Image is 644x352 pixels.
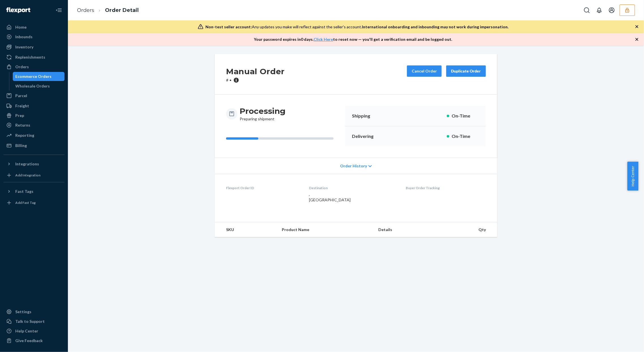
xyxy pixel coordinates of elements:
span: International onboarding and inbounding may not work during impersonation. [362,24,509,29]
div: Reporting [15,133,34,138]
a: Order Detail [105,7,139,13]
div: Inbounds [15,34,33,40]
img: Flexport logo [6,7,30,13]
dt: Destination [309,185,397,190]
div: Add Integration [15,173,40,178]
a: Home [3,23,65,32]
a: Wholesale Orders [13,82,65,91]
a: Returns [3,121,65,130]
div: Replenishments [15,54,45,60]
div: Billing [15,143,27,148]
div: Inventory [15,44,33,50]
th: SKU [215,222,278,237]
span: Non-test seller account: [206,24,252,29]
p: Your password expires in 0 days . to reset now — you'll get a verification email and be logged out. [254,37,452,42]
button: Duplicate Order [446,65,486,77]
div: Give Feedback [15,338,43,344]
div: Home [15,24,27,30]
a: Orders [77,7,94,13]
th: Product Name [278,222,374,237]
th: Details [374,222,436,237]
button: Open Search Box [581,5,593,16]
a: Reporting [3,131,65,140]
button: Open notifications [594,5,605,16]
a: Freight [3,101,65,110]
div: Preparing shipment [240,106,285,122]
button: Integrations [3,159,65,168]
div: Parcel [15,93,27,99]
a: Billing [3,141,65,150]
div: Orders [15,64,29,70]
h2: Manual Order [226,65,285,77]
h3: Processing [240,106,285,116]
a: Prep [3,111,65,120]
span: , [GEOGRAPHIC_DATA] [309,192,351,202]
div: Talk to Support [15,319,45,324]
button: Give Feedback [3,336,65,345]
a: Replenishments [3,53,65,62]
a: Add Integration [3,171,65,180]
ol: breadcrumbs [72,2,143,19]
button: Cancel Order [407,65,442,77]
p: # [226,77,285,83]
dt: Buyer Order Tracking [406,185,486,190]
a: Inbounds [3,32,65,41]
p: Shipping [352,113,384,119]
div: Duplicate Order [451,68,481,74]
div: Integrations [15,161,39,167]
a: Inventory [3,42,65,52]
button: Close Navigation [53,5,65,16]
div: Add Fast Tag [15,200,36,205]
p: On-Time [452,113,479,119]
button: Open account menu [606,5,617,16]
a: Click Here [314,37,333,42]
a: Settings [3,307,65,316]
button: Help Center [627,162,638,191]
div: Fast Tags [15,189,33,194]
p: Delivering [352,133,384,140]
dt: Flexport Order ID [226,185,300,190]
span: Order History [340,163,367,169]
a: Orders [3,62,65,71]
button: Fast Tags [3,187,65,196]
button: Talk to Support [3,317,65,326]
div: Ecommerce Orders [16,74,52,79]
div: Returns [15,122,30,128]
div: Freight [15,103,29,109]
div: Wholesale Orders [16,83,50,89]
div: Prep [15,113,24,118]
p: On-Time [452,133,479,140]
span: • [229,78,231,82]
a: Help Center [3,327,65,336]
th: Qty [436,222,497,237]
a: Ecommerce Orders [13,72,65,81]
a: Parcel [3,91,65,100]
div: Any updates you make will reflect against the seller's account. [206,24,509,30]
a: Add Fast Tag [3,198,65,207]
div: Settings [15,309,31,315]
div: Help Center [15,328,38,334]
